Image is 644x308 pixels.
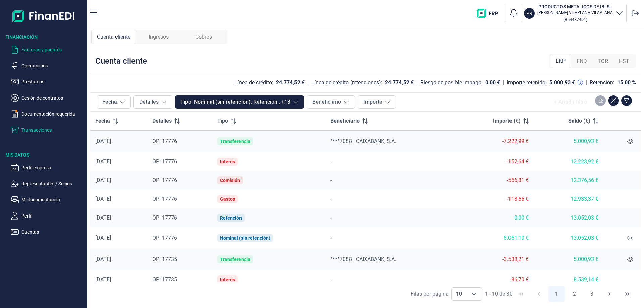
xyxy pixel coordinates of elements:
div: [DATE] [95,177,142,184]
span: Cobros [195,33,212,41]
span: OP: 17776 [152,177,177,183]
h3: PRODUCTOS METALICOS DE IBI SL [537,3,613,10]
p: Documentación requerida [21,110,85,118]
button: Cesión de contratos [11,94,85,102]
div: 15,00 % [617,79,636,86]
span: ****7088 | CAIXABANK, S.A. [330,138,396,144]
div: [DATE] [95,214,142,221]
span: 1 - 10 de 30 [485,291,513,297]
span: Tipo [217,117,228,125]
span: OP: 17776 [152,235,177,241]
div: 13.052,03 € [539,214,598,221]
span: OP: 17735 [152,256,177,262]
div: Cobros [181,30,226,44]
span: LKP [556,57,566,65]
button: Transacciones [11,126,85,134]
div: -152,64 € [461,158,529,165]
button: Beneficiario [307,95,355,109]
button: Operaciones [11,62,85,70]
div: Transferencia [220,139,250,144]
div: LKP [550,54,571,68]
p: Transacciones [21,126,85,134]
div: [DATE] [95,235,142,241]
div: 0,00 € [485,79,500,86]
button: Next Page [601,286,618,302]
div: Retención: [590,79,614,86]
div: 5.000,93 € [549,79,575,86]
div: 24.774,52 € [276,79,305,86]
div: 13.052,03 € [539,235,598,241]
span: Fecha [95,117,110,125]
button: First Page [513,286,529,302]
div: Retención [220,215,242,221]
div: Transferencia [220,257,250,262]
span: Saldo (€) [568,117,590,125]
div: 0,00 € [461,214,529,221]
p: Cuentas [21,228,85,236]
button: Fecha [97,95,131,109]
button: Page 1 [548,286,565,302]
button: Facturas y pagarés [11,46,85,54]
small: Copiar cif [563,17,587,22]
span: - [330,158,332,165]
div: | [503,79,504,87]
div: 8.051,10 € [461,235,529,241]
button: PRPRODUCTOS METALICOS DE IBI SL[PERSON_NAME] VILAPLANA VILAPLANA(B54487491) [524,3,624,23]
div: FND [571,55,592,68]
div: Nominal (sin retención) [220,235,270,241]
div: | [307,79,309,87]
div: HST [613,55,635,68]
button: Préstamos [11,78,85,86]
span: Ingresos [149,33,169,41]
button: Tipo: Nominal (sin retención), Retención , +13 [175,95,304,109]
div: Cuenta cliente [91,30,136,44]
div: Interés [220,159,235,164]
button: Perfil empresa [11,164,85,172]
img: erp [477,9,503,18]
span: OP: 17776 [152,158,177,165]
button: Detalles [133,95,172,109]
div: -3.538,21 € [461,256,529,263]
div: Interés [220,277,235,282]
span: TOR [598,57,608,65]
div: -118,66 € [461,196,529,202]
div: Ingresos [136,30,181,44]
span: Beneficiario [330,117,360,125]
div: [DATE] [95,138,142,145]
p: Cesión de contratos [21,94,85,102]
span: HST [619,57,629,65]
button: Page 2 [566,286,582,302]
p: Perfil empresa [21,164,85,172]
div: 24.774,52 € [385,79,414,86]
div: | [416,79,418,87]
div: Cuenta cliente [95,56,147,66]
span: OP: 17776 [152,214,177,221]
div: Filas por página [411,290,449,298]
img: Logo de aplicación [12,5,75,27]
p: Facturas y pagarés [21,46,85,54]
div: | [586,79,587,87]
button: Last Page [619,286,635,302]
span: OP: 17776 [152,196,177,202]
span: Detalles [152,117,172,125]
div: 12.376,56 € [539,177,598,184]
div: 8.539,14 € [539,276,598,283]
span: - [330,196,332,202]
p: PR [526,10,532,17]
div: 12.933,37 € [539,196,598,202]
button: Page 3 [584,286,600,302]
span: OP: 17776 [152,138,177,144]
div: Línea de crédito (retenciones): [311,79,382,86]
span: - [330,276,332,283]
span: ****7088 | CAIXABANK, S.A. [330,256,396,262]
span: FND [577,57,587,65]
div: Importe retenido: [507,79,547,86]
span: Importe (€) [493,117,521,125]
div: Choose [466,288,482,300]
p: Préstamos [21,78,85,86]
div: [DATE] [95,276,142,283]
div: [DATE] [95,196,142,202]
span: - [330,177,332,183]
p: Mi documentación [21,196,85,204]
button: Cuentas [11,228,85,236]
